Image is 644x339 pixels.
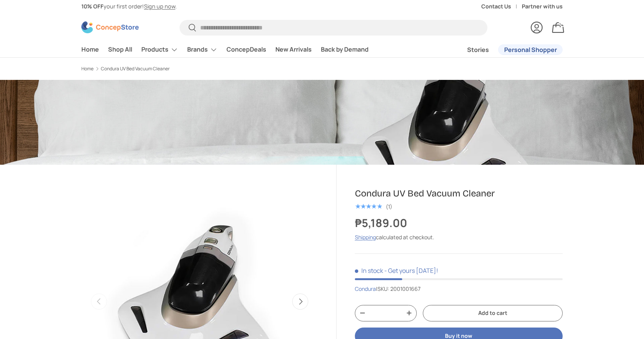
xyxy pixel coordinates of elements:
[81,65,337,72] nav: Breadcrumbs
[355,233,563,241] div: calculated at checkout.
[390,285,421,292] span: 2001001667
[81,67,94,71] a: Home
[467,42,489,57] a: Stories
[384,266,438,275] p: - Get yours [DATE]!
[355,266,383,275] span: In stock
[81,3,104,10] strong: 10% OFF
[355,201,392,210] a: 5.0 out of 5.0 stars (1)
[81,42,99,57] a: Home
[141,42,178,57] a: Products
[101,67,170,71] a: Condura UV Bed Vacuum Cleaner
[137,42,183,57] summary: Products
[81,2,177,11] p: your first order! .
[227,42,266,57] a: ConcepDeals
[355,285,376,292] a: Condura
[423,305,563,321] button: Add to cart
[187,42,217,57] a: Brands
[108,42,132,57] a: Shop All
[504,47,557,53] span: Personal Shopper
[377,285,389,292] span: SKU:
[81,42,369,57] nav: Primary
[376,285,421,292] span: |
[275,42,312,57] a: New Arrivals
[522,2,563,11] a: Partner with us
[355,203,382,210] span: ★★★★★
[355,215,409,230] strong: ₱5,189.00
[386,204,392,209] div: (1)
[449,42,563,57] nav: Secondary
[183,42,222,57] summary: Brands
[144,3,175,10] a: Sign up now
[321,42,369,57] a: Back by Demand
[355,234,376,241] a: Shipping
[81,21,139,33] img: ConcepStore
[562,19,565,25] span: 2
[355,188,563,200] h1: Condura UV Bed Vacuum Cleaner
[498,44,563,55] a: Personal Shopper
[481,2,522,11] a: Contact Us
[355,203,382,210] div: 5.0 out of 5.0 stars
